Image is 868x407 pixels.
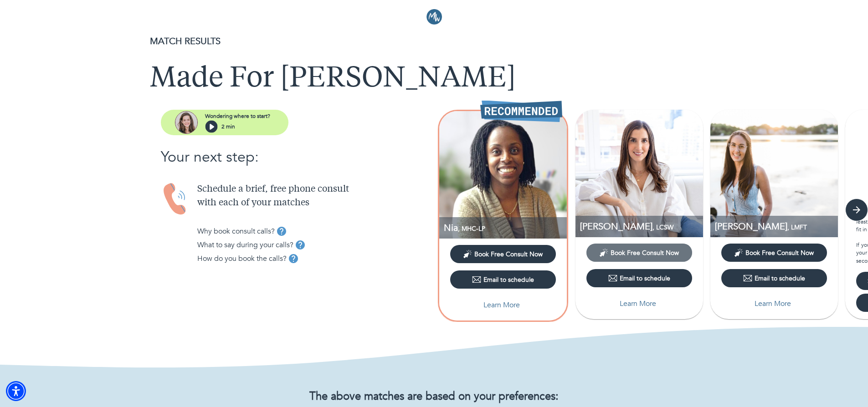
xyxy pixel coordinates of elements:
p: How do you book the calls? [197,253,287,264]
div: Email to schedule [472,275,534,284]
img: Shannon Williams profile [710,110,838,237]
div: Email to schedule [608,274,670,283]
img: Julia Taub profile [575,110,703,237]
p: MATCH RESULTS [150,35,719,48]
span: Book Free Consult Now [745,249,814,257]
button: tooltip [287,252,300,265]
p: Wondering where to start? [205,112,270,120]
p: What to say during your calls? [197,239,293,250]
img: Nia Millington profile [439,111,567,239]
p: Your next step: [161,146,434,168]
span: , LCSW [652,223,673,232]
button: Email to schedule [586,269,692,287]
p: LCSW [580,220,703,233]
p: Learn More [483,300,520,310]
button: tooltip [275,224,288,238]
img: assistant [175,111,198,134]
div: Accessibility Menu [6,381,26,401]
h1: Made For [PERSON_NAME] [150,63,719,96]
button: Book Free Consult Now [721,244,827,262]
span: Book Free Consult Now [611,249,679,257]
button: Book Free Consult Now [450,245,556,263]
button: Learn More [586,295,692,313]
p: 2 min [221,122,235,131]
span: Book Free Consult Now [474,250,543,259]
button: tooltip [293,238,307,252]
button: Learn More [721,295,827,313]
p: [PERSON_NAME] [715,220,838,233]
p: Why book consult calls? [197,226,275,237]
button: Email to schedule [721,269,827,287]
img: Logo [426,9,442,25]
span: , MHC-LP [458,224,485,233]
button: Book Free Consult Now [586,244,692,262]
button: assistantWondering where to start?2 min [161,110,288,135]
p: Schedule a brief, free phone consult with each of your matches [197,183,434,210]
img: Recommended Therapist [480,100,562,122]
h2: The above matches are based on your preferences: [150,390,719,403]
span: , LMFT [787,223,807,232]
div: Email to schedule [743,274,805,283]
button: Email to schedule [450,270,556,289]
p: Nia [444,222,567,234]
p: Learn More [620,298,656,309]
button: Learn More [450,296,556,314]
p: Learn More [755,298,791,309]
img: Handset [161,183,190,216]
